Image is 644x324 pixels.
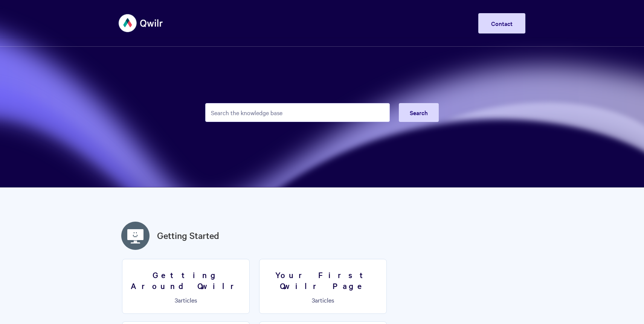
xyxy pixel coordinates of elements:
span: Search [410,108,428,117]
h3: Your First Qwilr Page [264,269,382,291]
p: articles [127,297,245,303]
a: Your First Qwilr Page 3articles [259,259,387,314]
button: Search [399,103,439,122]
h3: Getting Around Qwilr [127,269,245,291]
img: Qwilr Help Center [119,9,163,37]
input: Search the knowledge base [205,103,390,122]
a: Getting Around Qwilr 3articles [122,259,250,314]
a: Getting Started [157,229,219,242]
span: 3 [312,296,315,304]
a: Contact [478,13,525,33]
span: 3 [175,296,178,304]
p: articles [264,297,382,303]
